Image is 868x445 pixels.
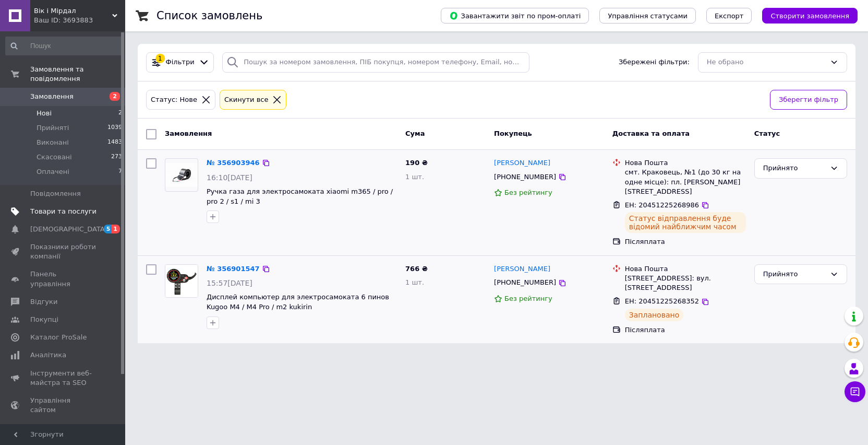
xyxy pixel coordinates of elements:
[34,16,125,25] div: Ваш ID: 3693883
[30,423,97,442] span: Гаманець компанії
[30,315,58,324] span: Покупці
[207,265,260,273] a: № 356901547
[625,237,746,247] div: Післяплата
[118,109,122,118] span: 2
[845,381,865,402] button: Чат з покупцем
[111,153,122,162] span: 273
[715,12,744,20] span: Експорт
[37,153,72,162] span: Скасовані
[155,54,165,63] div: 1
[30,92,74,101] span: Замовлення
[207,188,393,205] a: Ручка газа для электросамоката xiaomi m365 / pro / pro 2 / s1 / mi 3
[30,65,125,84] span: Замовлення та повідомлення
[770,12,849,20] span: Створити замовлення
[494,264,550,274] a: [PERSON_NAME]
[405,265,428,273] span: 766 ₴
[30,270,97,288] span: Панель управління
[770,90,847,110] button: Зберегти фільтр
[110,92,120,101] span: 2
[405,173,424,181] span: 1 шт.
[34,6,112,16] span: Вік і Мірдал
[166,57,195,67] span: Фільтри
[165,158,198,192] a: Фото товару
[762,8,858,24] button: Створити замовлення
[30,396,97,415] span: Управління сайтом
[30,369,97,388] span: Інструменти веб-майстра та SEO
[30,225,107,234] span: [DEMOGRAPHIC_DATA]
[5,37,123,55] input: Пошук
[112,225,120,233] span: 1
[207,279,252,287] span: 15:57[DATE]
[149,95,199,106] div: Статус: Нове
[504,189,552,196] span: Без рейтингу
[37,138,69,147] span: Виконані
[165,130,212,137] span: Замовлення
[494,158,550,168] a: [PERSON_NAME]
[625,212,746,233] div: Статус відправлення буде відомий найближчим часом
[449,11,581,20] span: Завантажити звіт по пром-оплаті
[763,163,826,174] div: Прийнято
[492,276,558,289] div: [PHONE_NUMBER]
[599,8,696,24] button: Управління статусами
[405,130,425,137] span: Cума
[706,8,752,24] button: Експорт
[107,138,122,147] span: 1483
[608,12,688,20] span: Управління статусами
[625,201,699,209] span: ЕН: 20451225268986
[504,295,552,302] span: Без рейтингу
[779,95,838,106] span: Зберегти фільтр
[625,309,684,321] div: Заплановано
[30,207,97,216] span: Товари та послуги
[30,242,97,261] span: Показники роботи компанії
[222,95,271,106] div: Cкинути все
[707,57,826,68] div: Не обрано
[165,264,198,298] a: Фото товару
[494,130,532,137] span: Покупець
[207,159,260,167] a: № 356903946
[30,297,57,307] span: Відгуки
[754,130,780,137] span: Статус
[625,325,746,335] div: Післяплата
[37,123,69,133] span: Прийняті
[625,264,746,274] div: Нова Пошта
[30,189,81,198] span: Повідомлення
[625,274,746,292] div: [STREET_ADDRESS]: вул. [STREET_ADDRESS]
[612,130,690,137] span: Доставка та оплата
[30,350,66,360] span: Аналітика
[207,293,389,311] a: Дисплей компьютер для электросамоката 6 пинов Kugoo M4 / M4 Pro / m2 kukirin
[405,278,424,286] span: 1 шт.
[104,225,112,233] span: 5
[625,297,699,305] span: ЕН: 20451225268352
[492,170,558,184] div: [PHONE_NUMBER]
[165,265,198,297] img: Фото товару
[625,158,746,168] div: Нова Пошта
[763,269,826,280] div: Прийнято
[222,52,529,73] input: Пошук за номером замовлення, ПІБ покупця, номером телефону, Email, номером накладної
[165,163,198,188] img: Фото товару
[107,123,122,133] span: 1039
[405,159,428,167] span: 190 ₴
[30,333,87,342] span: Каталог ProSale
[37,167,69,177] span: Оплачені
[118,167,122,177] span: 7
[625,168,746,196] div: смт. Краковець, №1 (до 30 кг на одне місце): пл. [PERSON_NAME][STREET_ADDRESS]
[37,109,52,118] span: Нові
[156,9,262,22] h1: Список замовлень
[752,11,858,19] a: Створити замовлення
[619,57,690,67] span: Збережені фільтри:
[441,8,589,24] button: Завантажити звіт по пром-оплаті
[207,173,252,182] span: 16:10[DATE]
